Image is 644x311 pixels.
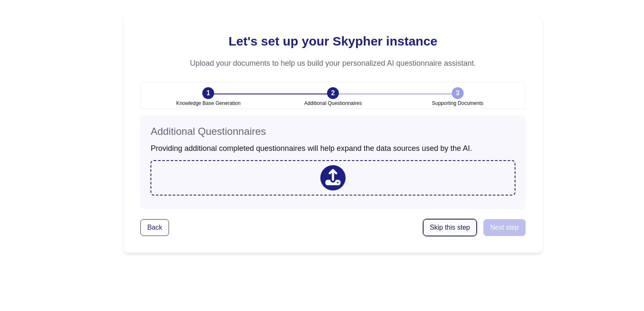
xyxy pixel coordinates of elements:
[150,126,515,138] h4: Additional Questionnaires
[327,87,339,99] div: 2
[271,87,395,106] li: Additional Questionnaires
[147,224,162,231] span: Back
[430,224,470,231] span: Skip this step
[202,87,214,99] div: 1
[395,87,520,106] li: Supporting Documents
[140,34,525,49] h1: Let's set up your Skypher instance
[140,59,525,68] h3: Upload your documents to help us build your personalized AI questionnaire assistant.
[146,87,271,106] li: Knowledge Base Generation
[150,144,515,153] h3: Providing additional completed questionnaires will help expand the data sources used by the AI.
[483,219,526,236] button: Next step
[423,219,477,236] button: Skip this step
[490,224,519,231] span: Next step
[140,219,169,236] button: Back
[452,87,464,99] div: 3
